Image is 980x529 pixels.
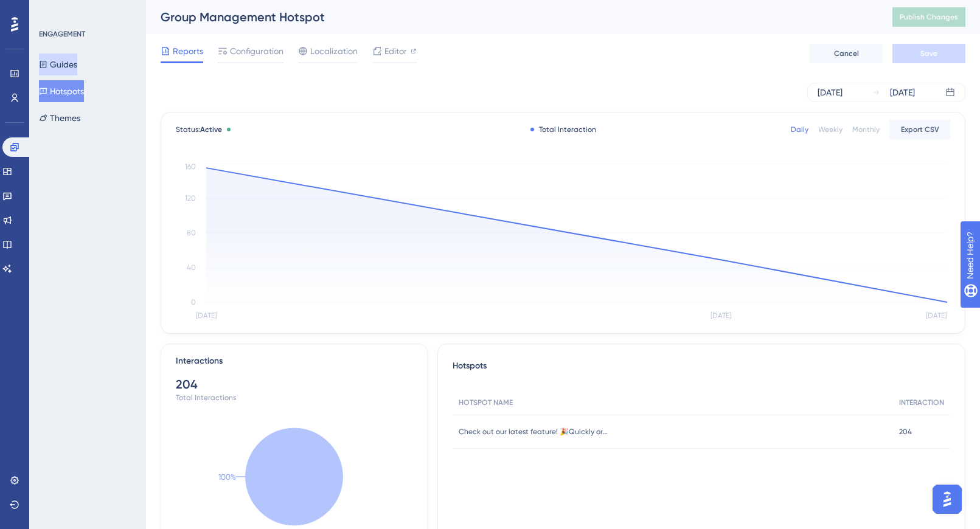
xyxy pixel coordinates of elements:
tspan: 80 [187,229,196,237]
span: INTERACTION [899,398,944,407]
span: Localization [310,44,358,58]
span: Check out our latest feature! 🎉Quickly organize all your assets by creating custom groups and ass... [459,427,611,437]
span: Publish Changes [900,12,958,22]
div: Daily [791,125,808,134]
div: ENGAGEMENT [39,29,85,39]
div: 204 [176,376,412,393]
tspan: [DATE] [711,311,731,320]
tspan: 0 [191,298,196,306]
span: Reports [173,44,203,58]
div: Interactions [176,354,223,368]
button: Export CSV [889,120,950,139]
tspan: 40 [187,263,196,272]
button: Publish Changes [892,7,965,27]
span: HOTSPOT NAME [459,398,513,407]
button: Save [892,44,965,63]
div: Weekly [818,125,843,134]
span: Export CSV [901,125,939,134]
span: Status: [176,125,222,134]
span: Configuration [230,44,283,58]
span: Hotspots [453,359,487,381]
tspan: [DATE] [196,311,217,320]
span: 204 [899,427,912,437]
span: Need Help? [29,3,76,18]
div: Total Interaction [530,125,596,134]
div: [DATE] [890,85,915,100]
iframe: UserGuiding AI Assistant Launcher [929,481,965,517]
button: Cancel [810,44,883,63]
span: Save [920,49,937,58]
tspan: 160 [185,162,196,171]
button: Themes [39,107,80,129]
tspan: [DATE] [926,311,947,320]
text: 100% [218,472,236,482]
button: Guides [39,54,77,75]
div: [DATE] [818,85,843,100]
div: Monthly [852,125,880,134]
tspan: 120 [185,194,196,202]
div: Group Management Hotspot [161,9,862,26]
button: Hotspots [39,80,84,102]
span: Cancel [834,49,859,58]
span: Editor [384,44,407,58]
span: Active [200,125,222,134]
